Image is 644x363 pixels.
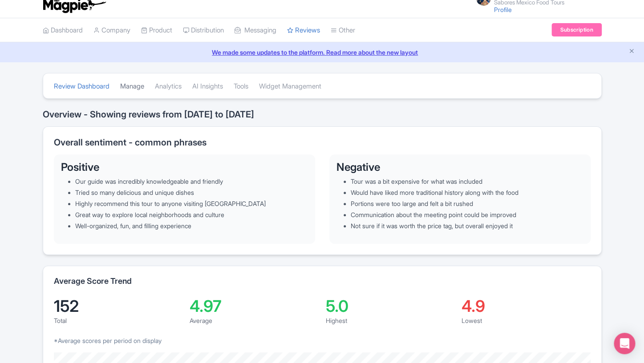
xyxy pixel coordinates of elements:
[235,18,276,43] a: Messaging
[551,23,601,36] a: Subscription
[462,316,591,325] div: Lowest
[628,47,635,57] button: Close announcement
[43,109,602,119] h2: Overview - Showing reviews from [DATE] to [DATE]
[287,18,320,43] a: Reviews
[326,298,455,314] div: 5.0
[54,298,183,314] div: 152
[54,336,591,345] p: *Average scores per period on display
[75,221,308,230] li: Well-organized, fun, and filling experience
[326,316,455,325] div: Highest
[234,74,248,99] a: Tools
[192,74,223,99] a: AI Insights
[75,210,308,219] li: Great way to explore local neighborhoods and culture
[331,18,355,43] a: Other
[43,18,83,43] a: Dashboard
[259,74,321,99] a: Widget Management
[93,18,130,43] a: Company
[54,137,591,147] h2: Overall sentiment - common phrases
[351,188,583,197] li: Would have liked more traditional history along with the food
[462,298,591,314] div: 4.9
[190,316,319,325] div: Average
[351,221,583,230] li: Not sure if it was worth the price tag, but overall enjoyed it
[351,177,583,186] li: Tour was a bit expensive for what was included
[336,161,583,173] h3: Negative
[75,188,308,197] li: Tried so many delicious and unique dishes
[75,199,308,208] li: Highly recommend this tour to anyone visiting [GEOGRAPHIC_DATA]
[5,48,639,57] a: We made some updates to the platform. Read more about the new layout
[183,18,224,43] a: Distribution
[155,74,182,99] a: Analytics
[120,74,144,99] a: Manage
[54,277,132,286] h2: Average Score Trend
[494,6,512,13] a: Profile
[614,333,635,354] div: Open Intercom Messenger
[75,177,308,186] li: Our guide was incredibly knowledgeable and friendly
[141,18,172,43] a: Product
[351,210,583,219] li: Communication about the meeting point could be improved
[54,74,109,99] a: Review Dashboard
[351,199,583,208] li: Portions were too large and felt a bit rushed
[61,161,308,173] h3: Positive
[190,298,319,314] div: 4.97
[54,316,183,325] div: Total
